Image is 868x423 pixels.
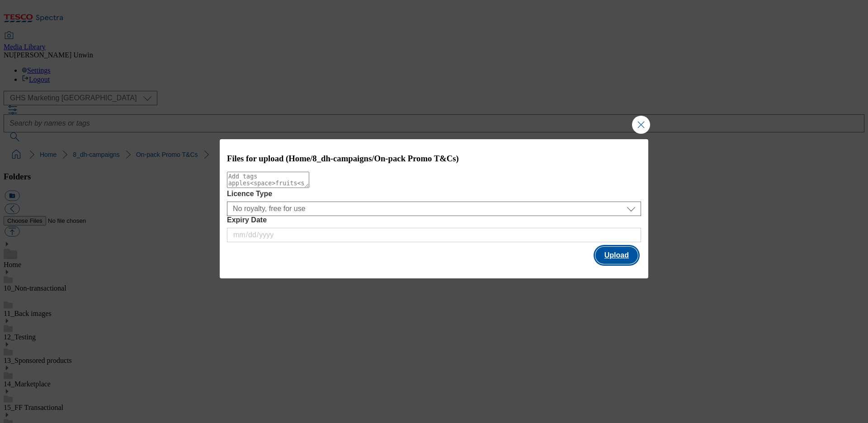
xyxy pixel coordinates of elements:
[227,154,641,164] h3: Files for upload (Home/8_dh-campaigns/On-pack Promo T&Cs)
[595,247,638,264] button: Upload
[227,216,641,224] label: Expiry Date
[220,139,648,279] div: Modal
[632,116,650,134] button: Close Modal
[227,190,641,198] label: Licence Type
